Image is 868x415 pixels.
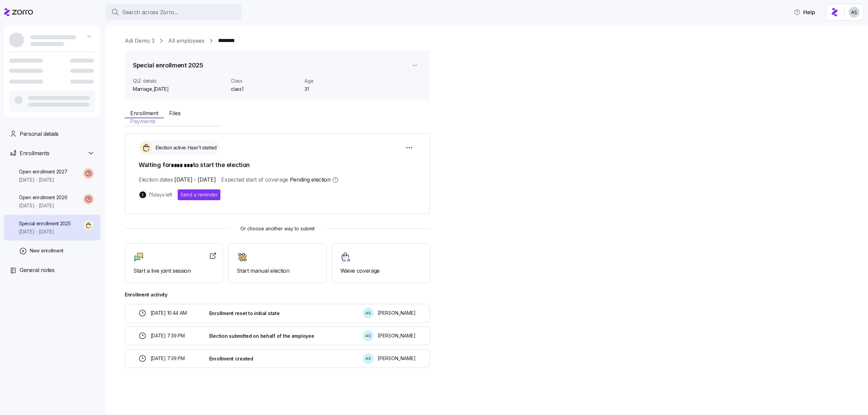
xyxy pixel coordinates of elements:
span: Enrollment activity [125,291,430,298]
span: Personal details [20,130,59,138]
span: 31 [304,86,373,92]
img: c4d3a52e2a848ea5f7eb308790fba1e4 [849,7,860,18]
span: Send a reminder [180,191,218,198]
button: Send a reminder [178,189,220,200]
span: [DATE] 10:44 AM [151,310,187,316]
span: QLE details [133,78,225,84]
span: Enrollment [130,110,158,116]
span: Age [304,78,373,84]
span: [DATE] - [DATE] [19,228,71,235]
span: Marriage , [133,86,169,92]
span: [DATE] [154,86,169,92]
span: Open enrollment 2027 [19,168,67,175]
span: Open enrollment 2026 [19,194,67,201]
span: Help [794,8,815,16]
span: [DATE] - [DATE] [174,175,216,184]
span: Start manual election [237,267,318,275]
button: Search across Zorro... [106,4,241,20]
h1: Special enrollment 2025 [133,61,203,69]
span: Waive coverage [340,267,421,275]
span: Payments [130,119,156,124]
span: [DATE] 7:39 PM [151,332,185,339]
span: Election dates [139,175,216,184]
h1: Waiting for to start the election [139,161,416,170]
span: Search across Zorro... [122,8,178,17]
span: A S [366,334,371,338]
span: Special enrollment 2025 [19,220,71,227]
span: [PERSON_NAME] [378,355,416,362]
span: Election submitted on behalf of the employee [209,333,314,339]
span: Or choose another way to submit [125,225,430,232]
span: Enrollments [20,149,49,158]
span: Pending election [290,175,331,184]
span: [DATE] - [DATE] [19,202,67,209]
span: class1 [231,86,299,92]
a: All employees [168,37,204,45]
button: Help [788,5,821,19]
span: Class [231,78,299,84]
span: Election active: Hasn't started [154,144,217,151]
span: Enrollment created [209,355,253,362]
span: Start a live joint session [133,267,214,275]
span: Expected start of coverage [221,175,338,184]
span: [PERSON_NAME] [378,332,416,339]
span: [PERSON_NAME] [378,310,416,316]
span: [DATE] - [DATE] [19,177,67,183]
span: [DATE] 7:39 PM [151,355,185,362]
span: 75 days left [148,191,172,198]
span: A S [366,311,371,315]
a: Adi Demo 3 [125,37,155,45]
span: A S [366,357,371,360]
span: New enrollment [30,247,63,254]
span: General notes [20,266,55,274]
span: Files [169,110,181,116]
span: Enrollment reset to initial state [209,310,280,317]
